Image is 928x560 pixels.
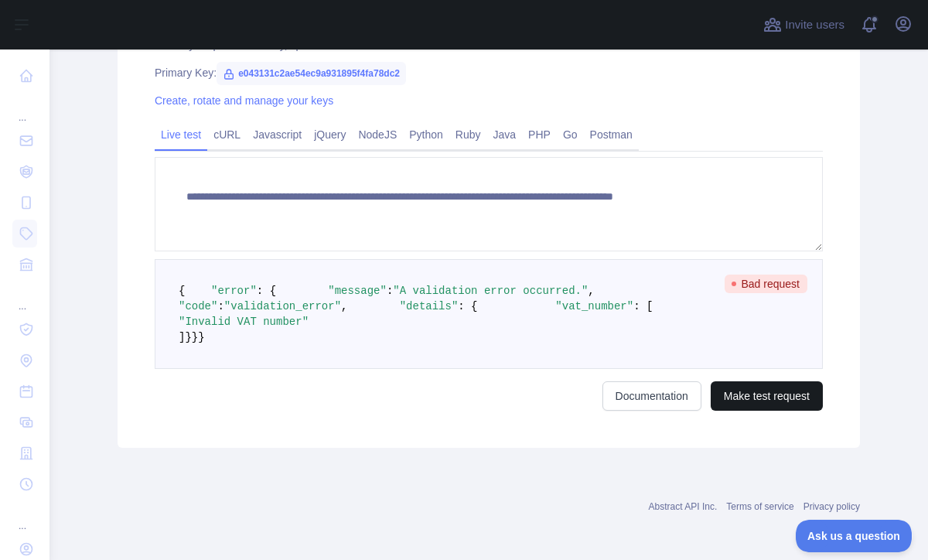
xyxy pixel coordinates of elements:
span: "validation_error" [224,300,341,312]
a: Ruby [449,122,487,147]
span: "Invalid VAT number" [179,316,309,328]
div: Primary Key: [155,65,823,80]
span: "error" [211,285,257,297]
a: Python [403,122,449,147]
a: jQuery [308,122,352,147]
span: "A validation error occurred." [393,285,588,297]
span: e043131c2ae54ec9a931895f4fa78dc2 [217,62,406,85]
span: , [588,285,594,297]
span: } [192,331,198,343]
a: Live test [155,122,207,147]
span: { [179,285,185,297]
span: "message" [328,285,387,297]
button: Invite users [760,12,848,37]
a: Documentation [602,381,701,411]
span: "code" [179,300,217,312]
div: ... [12,501,37,532]
a: Create, rotate and manage your keys [155,94,333,107]
a: Postman [584,122,639,147]
a: Privacy policy [803,501,860,512]
span: "vat_number" [555,300,633,312]
a: Javascript [247,122,308,147]
span: ] [179,331,185,343]
span: : [217,300,223,312]
span: } [185,331,191,343]
button: Make test request [711,381,823,411]
a: Abstract API Inc. [649,501,718,512]
span: , [341,300,347,312]
span: Invite users [785,16,844,34]
span: "details" [400,300,459,312]
a: Java [487,122,523,147]
a: PHP [522,122,557,147]
span: : [387,285,393,297]
div: ... [12,93,37,124]
span: Bad request [725,275,808,293]
span: : { [257,285,276,297]
span: : { [458,300,477,312]
span: : [ [633,300,653,312]
a: NodeJS [352,122,403,147]
a: cURL [207,122,247,147]
iframe: Toggle Customer Support [796,520,913,552]
div: ... [12,282,37,312]
a: Go [557,122,584,147]
span: } [198,331,204,343]
a: Terms of service [726,501,793,512]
